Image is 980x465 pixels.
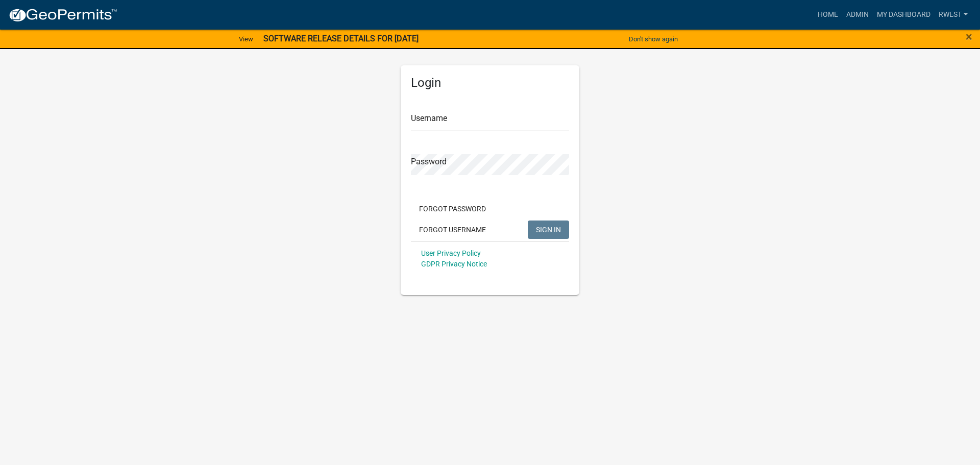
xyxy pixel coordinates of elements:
[814,5,842,25] a: Home
[421,249,481,257] a: User Privacy Policy
[411,200,494,218] button: Forgot Password
[536,225,561,233] span: SIGN IN
[411,76,569,90] h5: Login
[263,34,419,43] strong: SOFTWARE RELEASE DETAILS FOR [DATE]
[966,31,972,43] button: Close
[411,221,494,239] button: Forgot Username
[625,31,682,47] button: Don't show again
[528,221,569,239] button: SIGN IN
[966,30,972,44] span: ×
[842,5,873,25] a: Admin
[935,5,972,25] a: rwest
[873,5,935,25] a: My Dashboard
[235,31,257,47] a: View
[421,260,487,268] a: GDPR Privacy Notice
